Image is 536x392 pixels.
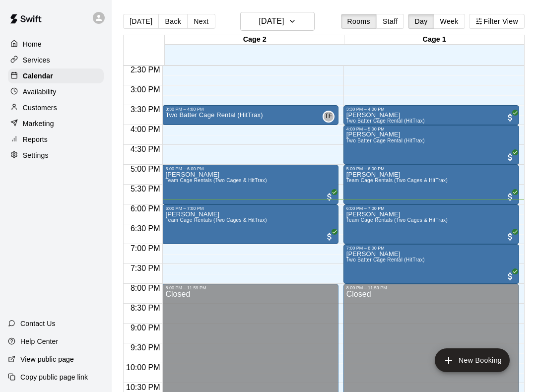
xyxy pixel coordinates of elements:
[20,354,74,364] p: View public page
[343,244,519,284] div: 7:00 PM – 8:00 PM: Dylan Rooney
[343,105,519,125] div: 3:30 PM – 4:00 PM: scott gaffga
[325,232,335,242] span: All customers have paid
[343,125,519,165] div: 4:00 PM – 5:00 PM: Mike Dewey
[165,107,335,112] div: 3:30 PM – 4:00 PM
[505,232,515,242] span: All customers have paid
[23,119,54,129] p: Marketing
[165,285,335,290] div: 8:00 PM – 11:59 PM
[240,12,315,31] button: [DATE]
[346,206,516,211] div: 6:00 PM – 7:00 PM
[23,150,49,160] p: Settings
[8,148,104,163] a: Settings
[505,271,515,281] span: All customers have paid
[128,284,163,292] span: 8:00 PM
[162,204,338,244] div: 6:00 PM – 7:00 PM: Jaime Biegun
[124,363,162,372] span: 10:00 PM
[23,71,53,81] p: Calendar
[23,103,57,113] p: Customers
[505,192,515,202] span: All customers have paid
[325,112,332,122] span: TF
[23,134,48,144] p: Reports
[128,224,163,233] span: 6:30 PM
[376,14,404,29] button: Staff
[343,204,519,244] div: 6:00 PM – 7:00 PM: Jaime Biegun
[128,324,163,332] span: 9:00 PM
[158,14,188,29] button: Back
[162,165,338,204] div: 5:00 PM – 6:00 PM: Francis Donahue
[8,68,104,83] a: Calendar
[8,100,104,115] a: Customers
[128,125,163,133] span: 4:00 PM
[128,204,163,213] span: 6:00 PM
[8,132,104,147] a: Reports
[346,285,516,290] div: 8:00 PM – 11:59 PM
[469,14,525,29] button: Filter View
[346,166,516,171] div: 5:00 PM – 6:00 PM
[343,165,519,204] div: 5:00 PM – 6:00 PM: Francis Donahue
[435,348,510,372] button: add
[505,152,515,162] span: All customers have paid
[162,105,338,125] div: 3:30 PM – 4:00 PM: Two Batter Cage Rental (HitTrax)
[128,343,163,352] span: 9:30 PM
[323,111,335,123] div: Tyler Feiertag
[128,105,163,114] span: 3:30 PM
[20,372,88,382] p: Copy public page link
[8,84,104,99] a: Availability
[128,304,163,312] span: 8:30 PM
[346,127,516,131] div: 4:00 PM – 5:00 PM
[128,145,163,153] span: 4:30 PM
[408,14,434,29] button: Day
[325,192,335,202] span: All customers have paid
[327,111,335,123] span: Tyler Feiertag
[346,118,425,124] span: Two Batter Cage Rental (HitTrax)
[346,107,516,112] div: 3:30 PM – 4:00 PM
[346,217,448,223] span: Team Cage Rentals (Two Cages & HitTrax)
[8,53,104,67] a: Services
[165,35,344,45] div: Cage 2
[344,35,524,45] div: Cage 1
[8,116,104,131] a: Marketing
[434,14,465,29] button: Week
[165,217,267,223] span: Team Cage Rentals (Two Cages & HitTrax)
[165,206,335,211] div: 6:00 PM – 7:00 PM
[128,165,163,173] span: 5:00 PM
[259,14,284,28] h6: [DATE]
[128,65,163,74] span: 2:30 PM
[346,138,425,143] span: Two Batter Cage Rental (HitTrax)
[128,264,163,272] span: 7:30 PM
[341,14,377,29] button: Rooms
[128,85,163,94] span: 3:00 PM
[505,113,515,123] span: All customers have paid
[124,383,162,392] span: 10:30 PM
[20,319,56,328] p: Contact Us
[165,166,335,171] div: 5:00 PM – 6:00 PM
[20,336,58,346] p: Help Center
[346,257,425,262] span: Two Batter Cage Rental (HitTrax)
[23,39,42,49] p: Home
[8,37,104,52] a: Home
[346,178,448,183] span: Team Cage Rentals (Two Cages & HitTrax)
[123,14,159,29] button: [DATE]
[23,87,57,97] p: Availability
[128,185,163,193] span: 5:30 PM
[165,178,267,183] span: Team Cage Rentals (Two Cages & HitTrax)
[187,14,215,29] button: Next
[128,244,163,253] span: 7:00 PM
[346,246,516,251] div: 7:00 PM – 8:00 PM
[23,55,50,65] p: Services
